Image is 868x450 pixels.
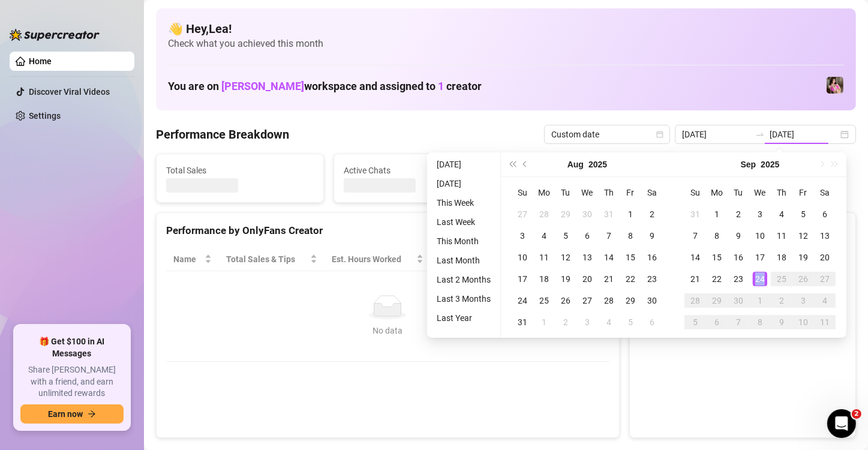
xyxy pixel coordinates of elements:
[166,248,219,271] th: Name
[226,253,308,266] span: Total Sales & Tips
[770,128,838,141] input: End date
[344,164,491,177] span: Active Chats
[656,131,663,138] span: calendar
[29,56,52,66] a: Home
[219,248,325,271] th: Total Sales & Tips
[178,324,597,337] div: No data
[10,29,100,41] img: logo-BBDzfeDw.svg
[438,80,444,92] span: 1
[20,336,124,359] span: 🎁 Get $100 in AI Messages
[510,248,609,271] th: Chat Conversion
[551,125,663,143] span: Custom date
[438,253,494,266] span: Sales / Hour
[20,364,124,400] span: Share [PERSON_NAME] with a friend, and earn unlimited rewards
[29,111,61,121] a: Settings
[168,80,482,93] h1: You are on workspace and assigned to creator
[639,223,846,239] div: Sales by OnlyFans Creator
[168,37,844,50] span: Check what you achieved this month
[29,87,110,97] a: Discover Viral Videos
[168,20,844,37] h4: 👋 Hey, Lea !
[221,80,304,92] span: [PERSON_NAME]
[852,409,861,419] span: 2
[48,409,83,419] span: Earn now
[682,128,750,141] input: Start date
[755,130,765,139] span: swap-right
[156,126,289,143] h4: Performance Breakdown
[518,253,592,266] span: Chat Conversion
[431,248,511,271] th: Sales / Hour
[166,164,314,177] span: Total Sales
[521,164,669,177] span: Messages Sent
[166,223,609,239] div: Performance by OnlyFans Creator
[332,253,414,266] div: Est. Hours Worked
[88,410,96,418] span: arrow-right
[755,130,765,139] span: to
[173,253,202,266] span: Name
[827,77,843,94] img: Nanner
[20,404,124,424] button: Earn nowarrow-right
[827,409,856,438] iframe: Intercom live chat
